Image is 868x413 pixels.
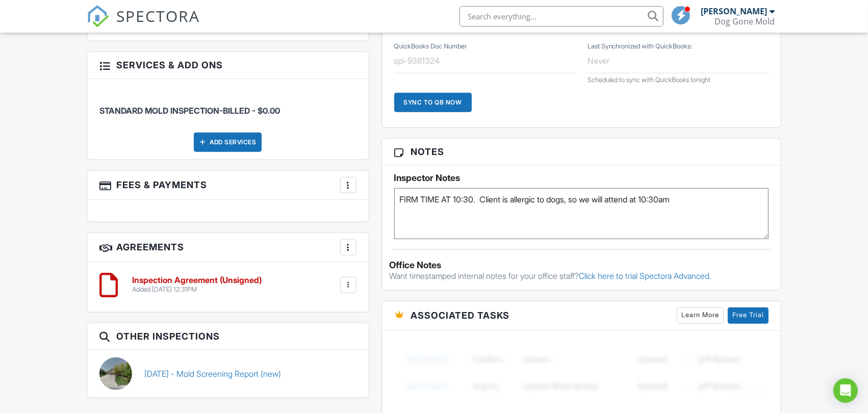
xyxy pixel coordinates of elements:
a: SPECTORA [87,14,200,35]
h3: Agreements [87,233,368,262]
h3: Notes [382,139,781,165]
div: [PERSON_NAME] [701,6,767,16]
h3: Other Inspections [87,323,368,350]
label: QuickBooks Doc Number [394,42,467,51]
div: Dog Gone Mold [714,16,775,27]
a: Learn More [677,307,724,324]
a: Inspection Agreement (Unsigned) Added [DATE] 12:31PM [132,276,262,294]
h3: Services & Add ons [87,52,368,79]
h3: Fees & Payments [87,171,368,200]
img: blurred-tasks-251b60f19c3f713f9215ee2a18cbf2105fc2d72fcd585247cf5e9ec0c957c1dd.png [394,338,769,407]
h6: Inspection Agreement (Unsigned) [132,276,262,285]
div: Add Services [194,133,262,152]
span: STANDARD MOLD INSPECTION-BILLED - $0.00 [99,106,280,116]
li: Service: STANDARD MOLD INSPECTION-BILLED [99,87,356,124]
span: SPECTORA [116,5,200,27]
input: Search everything... [459,6,663,27]
div: Sync to QB Now [394,93,472,112]
a: Click here to trial Spectora Advanced. [579,271,712,281]
h5: Inspector Notes [394,173,769,183]
div: Added [DATE] 12:31PM [132,286,262,294]
div: Open Intercom Messenger [833,378,858,403]
span: Associated Tasks [411,308,510,322]
p: Want timestamped internal notes for your office staff? [390,270,773,281]
span: Scheduled to sync with QuickBooks tonight [588,76,711,84]
a: [DATE] - Mold Screening Report (new) [144,368,281,379]
img: The Best Home Inspection Software - Spectora [87,5,109,28]
div: Office Notes [390,260,773,270]
label: Last Synchronized with QuickBooks: [588,42,693,51]
a: Free Trial [728,307,769,324]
